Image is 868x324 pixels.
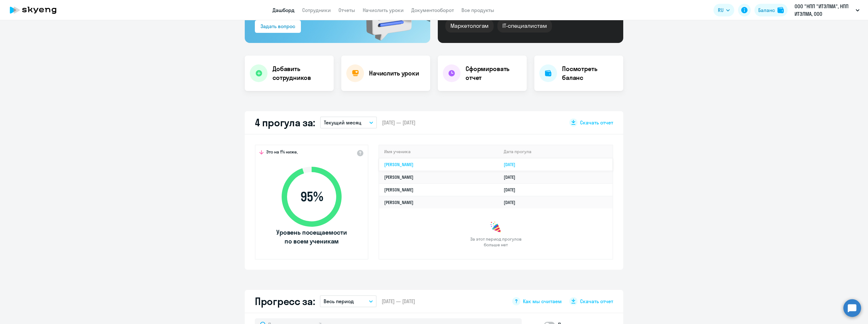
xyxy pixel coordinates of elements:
p: Весь период [324,297,354,305]
span: RU [718,6,724,14]
div: IT-специалистам [497,19,552,33]
a: Начислить уроки [363,7,404,13]
span: За этот период прогулов больше нет [469,236,522,248]
p: Текущий месяц [324,119,361,126]
button: ООО "НПП "ИТЭЛМА", НПП ИТЭЛМА, ООО [791,3,863,18]
span: 95 % [275,189,348,204]
a: [DATE] [504,200,520,205]
button: Весь период [320,295,377,307]
span: Уровень посещаемости по всем ученикам [275,228,348,246]
span: Скачать отчет [580,119,613,126]
a: Все продукты [461,7,494,13]
a: Документооборот [411,7,454,13]
h4: Посмотреть баланс [562,64,618,82]
a: [PERSON_NAME] [384,200,413,205]
a: Дашборд [273,7,295,13]
a: [DATE] [504,174,520,180]
a: [DATE] [504,162,520,167]
h4: Добавить сотрудников [273,64,329,82]
button: Балансbalance [754,4,788,16]
div: Маркетологам [445,19,494,33]
a: [PERSON_NAME] [384,162,413,167]
span: Это на 1% ниже, [266,149,298,157]
span: Как мы считаем [523,298,562,305]
span: [DATE] — [DATE] [382,119,415,126]
h2: 4 прогула за: [255,116,315,129]
img: balance [777,7,784,13]
a: [DATE] [504,187,520,193]
button: Текущий месяц [320,117,377,129]
span: Скачать отчет [580,298,613,305]
th: Дата прогула [499,145,613,158]
a: Сотрудники [302,7,331,13]
p: ООО "НПП "ИТЭЛМА", НПП ИТЭЛМА, ООО [795,3,853,18]
a: [PERSON_NAME] [384,187,413,193]
span: [DATE] — [DATE] [382,298,415,305]
th: Имя ученика [379,145,499,158]
h4: Сформировать отчет [466,64,522,82]
h4: Начислить уроки [369,69,419,78]
button: Задать вопрос [255,20,301,33]
img: congrats [490,221,502,234]
h2: Прогресс за: [255,295,315,308]
div: Баланс [758,6,775,14]
a: Отчеты [338,7,355,13]
button: RU [713,4,734,16]
a: [PERSON_NAME] [384,174,413,180]
div: Задать вопрос [261,22,295,30]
